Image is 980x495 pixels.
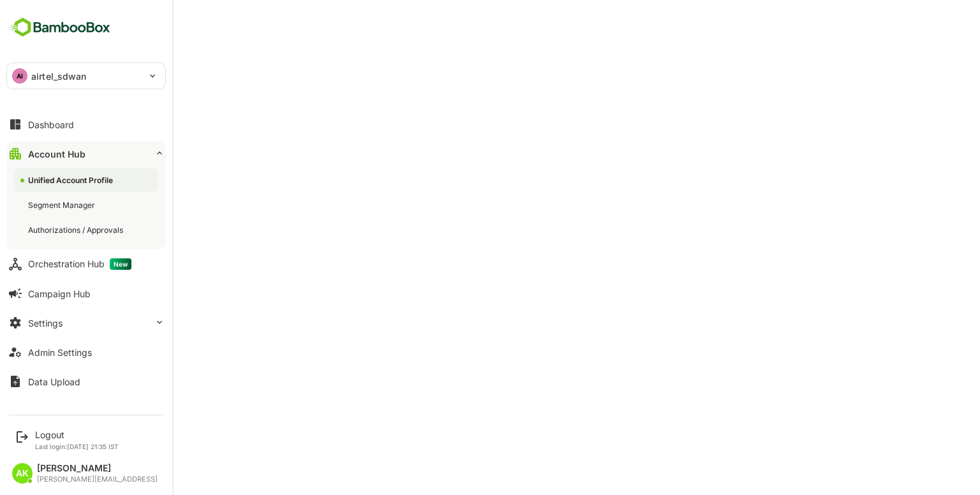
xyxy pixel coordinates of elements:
div: Account Hub [28,149,85,159]
button: Account Hub [6,141,166,166]
div: Unified Account Profile [28,175,115,186]
button: Campaign Hub [6,281,166,306]
div: Admin Settings [28,347,92,358]
button: Data Upload [6,369,166,394]
div: [PERSON_NAME][EMAIL_ADDRESS] [37,475,158,484]
button: Settings [6,310,166,336]
div: AK [12,463,33,484]
div: Authorizations / Approvals [28,225,126,235]
div: [PERSON_NAME] [37,463,158,474]
p: airtel_sdwan [31,70,87,83]
div: Segment Manager [28,200,98,211]
div: Data Upload [28,376,80,387]
button: Dashboard [6,112,166,137]
div: Campaign Hub [28,288,91,299]
div: Settings [28,318,63,329]
img: BambooboxFullLogoMark.5f36c76dfaba33ec1ec1367b70bb1252.svg [6,15,114,40]
div: Dashboard [28,119,74,130]
div: AIairtel_sdwan [7,63,165,89]
span: New [110,258,131,270]
div: Orchestration Hub [28,258,131,270]
div: Logout [35,429,119,440]
div: AI [12,68,27,84]
p: Last login: [DATE] 21:35 IST [35,443,119,450]
button: Admin Settings [6,339,166,365]
button: Orchestration HubNew [6,251,166,277]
